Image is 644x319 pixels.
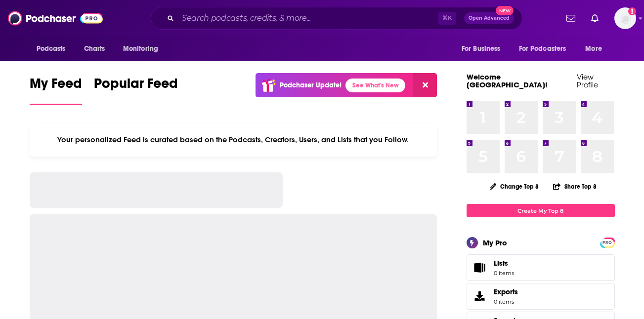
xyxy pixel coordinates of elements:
[467,254,615,281] a: Lists
[345,79,405,92] a: See What's New
[94,75,178,105] a: Popular Feed
[614,7,636,29] button: Show profile menu
[496,6,514,15] span: New
[455,40,513,58] button: open menu
[553,177,597,196] button: Share Top 8
[494,259,508,268] span: Lists
[467,72,548,89] a: Welcome [GEOGRAPHIC_DATA]!
[513,40,581,58] button: open menu
[494,287,518,296] span: Exports
[178,10,438,26] input: Search podcasts, credits, & more...
[601,239,613,246] span: PRO
[601,239,613,246] a: PRO
[37,42,66,56] span: Podcasts
[84,42,105,56] span: Charts
[519,42,566,56] span: For Podcasters
[30,75,82,98] span: My Feed
[585,42,602,56] span: More
[280,81,342,89] p: Podchaser Update!
[123,42,158,56] span: Monitoring
[30,75,82,105] a: My Feed
[494,259,514,268] span: Lists
[628,7,636,15] svg: Add a profile image
[8,9,103,28] img: Podchaser - Follow, Share and Rate Podcasts
[78,40,111,58] a: Charts
[494,270,514,277] span: 0 items
[94,75,178,98] span: Popular Feed
[438,12,456,25] span: ⌘ K
[467,204,615,217] a: Create My Top 8
[467,283,615,310] a: Exports
[116,40,171,58] button: open menu
[614,7,636,29] span: Logged in as dkcsports
[470,261,490,275] span: Lists
[464,12,514,24] button: Open AdvancedNew
[494,298,518,305] span: 0 items
[577,72,598,89] a: View Profile
[469,16,510,21] span: Open Advanced
[30,123,437,157] div: Your personalized Feed is curated based on the Podcasts, Creators, Users, and Lists that you Follow.
[614,7,636,29] img: User Profile
[587,10,602,27] a: Show notifications dropdown
[30,40,79,58] button: open menu
[484,180,545,193] button: Change Top 8
[483,238,507,247] div: My Pro
[470,289,490,303] span: Exports
[562,10,579,27] a: Show notifications dropdown
[151,7,522,30] div: Search podcasts, credits, & more...
[462,42,501,56] span: For Business
[578,40,614,58] button: open menu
